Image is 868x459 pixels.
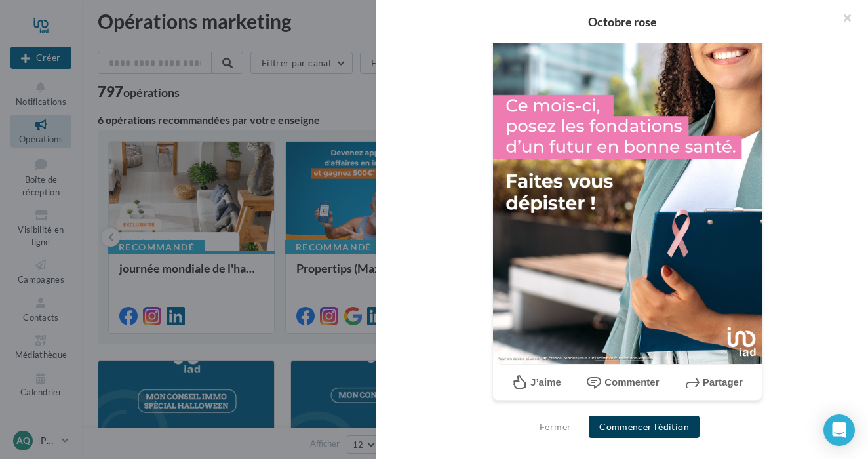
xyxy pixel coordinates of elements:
[530,376,561,388] span: J’aime
[703,376,743,388] span: Partager
[493,28,762,364] img: Post_octobre_rose_2025.png
[604,376,659,388] span: Commenter
[492,401,762,418] div: La prévisualisation est non-contractuelle
[823,414,855,446] div: Open Intercom Messenger
[397,16,847,28] div: Octobre rose
[589,416,700,438] button: Commencer l'édition
[534,419,576,435] button: Fermer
